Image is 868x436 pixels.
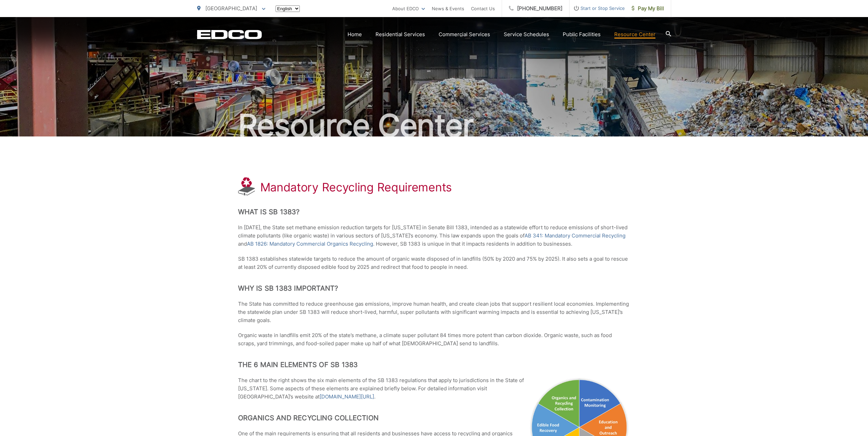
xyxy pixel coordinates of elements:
[525,232,626,240] a: AB 341: Mandatory Commercial Recycling
[376,30,425,39] a: Residential Services
[614,30,656,39] a: Resource Center
[504,30,549,39] a: Service Schedules
[439,30,490,39] a: Commercial Services
[320,393,374,401] a: [DOMAIN_NAME][URL]
[238,208,630,216] h2: What is SB 1383?
[238,284,630,292] h2: Why is SB 1383 Important?
[260,180,452,194] h1: Mandatory Recycling Requirements
[432,4,464,13] a: News & Events
[238,255,630,271] p: SB 1383 establishes statewide targets to reduce the amount of organic waste disposed of in landfi...
[238,414,630,422] h2: Organics and Recycling Collection
[238,223,630,248] p: In [DATE], the State set methane emission reduction targets for [US_STATE] in Senate Bill 1383, i...
[471,4,495,13] a: Contact Us
[276,5,300,12] select: Select a language
[348,30,362,39] a: Home
[247,240,373,248] a: AB 1826: Mandatory Commercial Organics Recycling
[197,108,671,143] h2: Resource Center
[197,30,262,39] a: EDCD logo. Return to the homepage.
[632,4,664,13] span: Pay My Bill
[563,30,601,39] a: Public Facilities
[238,331,630,348] p: Organic waste in landfills emit 20% of the state’s methane, a climate super pollutant 84 times mo...
[392,4,425,13] a: About EDCO
[238,376,630,401] p: The chart to the right shows the six main elements of the SB 1383 regulations that apply to juris...
[205,5,257,12] span: [GEOGRAPHIC_DATA]
[238,300,630,324] p: The State has committed to reduce greenhouse gas emissions, improve human health, and create clea...
[238,361,630,369] h2: The 6 Main Elements of SB 1383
